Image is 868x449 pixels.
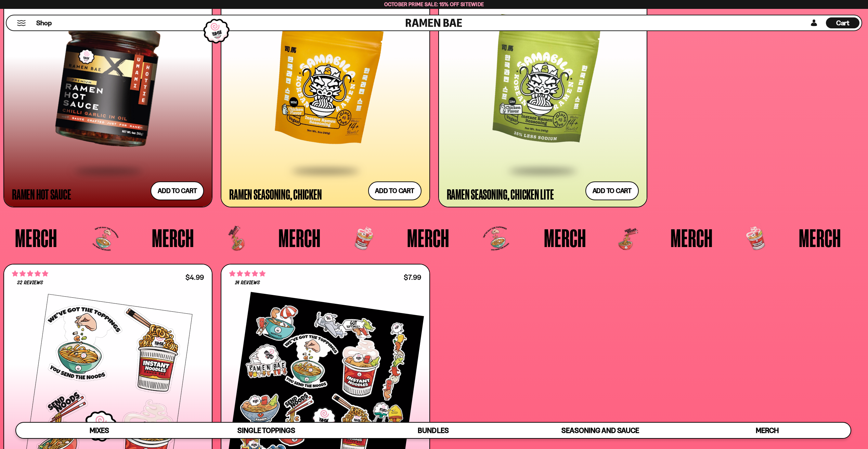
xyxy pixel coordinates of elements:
div: Cart [826,15,859,30]
span: Merch [407,225,449,250]
button: Add to cart [585,181,639,200]
span: Merch [278,225,321,250]
span: October Prime Sale: 15% off Sitewide [384,1,484,8]
div: Ramen Hot Sauce [12,188,71,200]
a: Mixes [16,423,183,438]
span: Bundles [418,426,449,435]
a: Seasoning and Sauce [517,423,684,438]
a: Bundles [350,423,517,438]
div: $7.99 [404,274,421,281]
span: Merch [15,225,57,250]
span: Shop [36,18,52,28]
div: Ramen Seasoning, Chicken Lite [447,188,554,200]
span: 14 reviews [235,280,260,286]
button: Add to cart [151,181,204,200]
span: Cart [836,19,850,27]
a: Shop [36,17,52,28]
div: Ramen Seasoning, Chicken [229,188,322,200]
button: Add to cart [368,181,422,200]
button: Mobile Menu Trigger [17,20,26,26]
span: 32 reviews [17,280,43,286]
a: Single Toppings [183,423,350,438]
span: Single Toppings [237,426,295,435]
a: Merch [684,423,851,438]
div: $4.99 [185,274,204,281]
span: Merch [152,225,194,250]
span: Merch [756,426,779,435]
span: Merch [671,225,713,250]
span: 4.86 stars [229,269,265,278]
span: Mixes [90,426,109,435]
span: 4.75 stars [12,269,48,278]
span: Seasoning and Sauce [561,426,639,435]
span: Merch [544,225,586,250]
span: Merch [799,225,841,250]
